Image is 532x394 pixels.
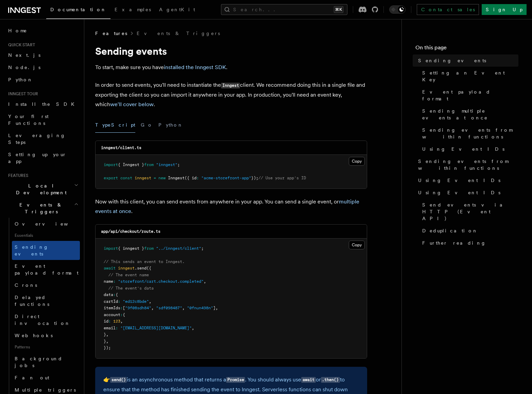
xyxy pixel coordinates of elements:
[419,237,518,249] a: Further reading
[168,176,185,180] span: Inngest
[221,4,347,15] button: Search...⌘K
[101,145,141,150] code: inngest/client.ts
[135,176,151,180] span: inngest
[213,306,216,310] span: ]
[12,241,80,260] a: Sending events
[137,30,220,37] a: Events & Triggers
[141,117,153,133] button: Go
[104,162,118,167] span: import
[149,299,151,304] span: ,
[389,5,406,14] button: Toggle dark mode
[415,155,518,174] a: Sending events from within functions
[12,329,80,342] a: Webhooks
[95,63,367,72] p: To start, make sure you have .
[156,246,201,251] span: "../inngest/client"
[156,306,182,310] span: "sdf098487"
[159,7,195,12] span: AgentKit
[482,4,527,15] a: Sign Up
[422,69,518,83] span: Setting an Event Key
[110,2,155,18] a: Examples
[104,326,116,330] span: email
[118,246,144,251] span: { inngest }
[104,339,106,344] span: }
[415,174,518,186] a: Using Event IDs
[201,176,251,180] span: "acme-storefront-app"
[5,49,80,61] a: Next.js
[120,306,123,310] span: :
[108,286,154,291] span: // The event's data
[187,306,213,310] span: "0fnun498n"
[204,279,206,284] span: ,
[216,306,218,310] span: ,
[419,124,518,143] a: Sending events from within functions
[118,279,204,284] span: "storefront/cart.checkout.completed"
[120,176,132,180] span: const
[106,339,108,344] span: ,
[104,319,108,324] span: id
[251,176,258,180] span: });
[5,129,80,148] a: Leveraging Steps
[349,157,365,166] button: Copy
[12,260,80,279] a: Event payload format
[113,319,120,324] span: 123
[422,146,504,152] span: Using Event IDs
[8,101,79,107] span: Install the SDK
[349,241,365,249] button: Copy
[118,266,135,270] span: inngest
[419,199,518,225] a: Send events via HTTP (Event API)
[15,375,49,380] span: Fan out
[95,80,367,109] p: In order to send events, you'll need to instantiate the client. We recommend doing this in a sing...
[422,127,518,140] span: Sending events from within functions
[12,342,80,352] span: Patterns
[5,73,80,86] a: Python
[221,83,240,88] code: Inngest
[422,201,518,222] span: Send events via HTTP (Event API)
[418,158,518,171] span: Sending events from within functions
[8,52,40,58] span: Next.js
[50,7,106,12] span: Documentation
[418,57,486,64] span: Sending events
[177,162,180,167] span: ;
[418,189,500,196] span: Using Event IDs
[12,372,80,384] a: Fan out
[12,310,80,329] a: Direct invocation
[120,312,123,317] span: :
[147,266,151,270] span: ({
[113,292,116,297] span: :
[108,273,149,277] span: // The event name
[104,332,106,337] span: }
[12,218,80,230] a: Overview
[321,377,340,383] code: .then()
[422,108,518,121] span: Sending multiple events at once
[182,306,185,310] span: ,
[301,377,315,383] code: await
[15,282,37,288] span: Crons
[334,6,343,13] kbd: ⌘K
[110,377,127,383] code: send()
[95,197,367,216] p: Now with this client, you can send events from anywhere in your app. You can send a single event,...
[104,266,116,270] span: await
[419,225,518,237] a: Deduplication
[108,319,111,324] span: :
[118,162,144,167] span: { Inngest }
[156,162,177,167] span: "inngest"
[201,246,204,251] span: ;
[158,117,183,133] button: Python
[192,326,194,330] span: ,
[5,173,28,178] span: Features
[104,279,113,284] span: name
[419,105,518,124] a: Sending multiple events at once
[15,295,49,307] span: Delayed functions
[15,333,53,338] span: Webhooks
[12,291,80,310] a: Delayed functions
[135,266,147,270] span: .send
[8,65,40,70] span: Node.js
[116,292,118,297] span: {
[226,377,245,383] code: Promise
[15,263,79,276] span: Event payload format
[106,332,108,337] span: ,
[101,229,160,234] code: app/api/checkout/route.ts
[104,246,118,251] span: import
[185,176,196,180] span: ({ id
[258,176,306,180] span: // Use your app's ID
